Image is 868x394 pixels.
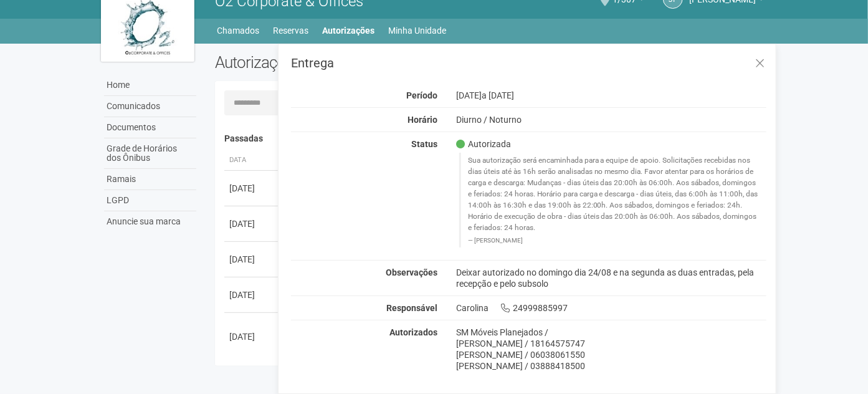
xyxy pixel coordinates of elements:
strong: Responsável [386,303,437,313]
div: Deixar autorizado no domingo dia 24/08 e na segunda as duas entradas, pela recepção e pelo subsolo [447,267,776,289]
div: [DATE] [447,90,776,101]
a: Anuncie sua marca [104,211,196,232]
a: Autorizações [323,22,375,39]
span: Autorizada [456,138,511,150]
a: Reservas [274,22,309,39]
strong: Autorizados [389,327,437,337]
strong: Status [411,139,437,149]
a: Ramais [104,169,196,190]
strong: Horário [408,115,437,125]
footer: [PERSON_NAME] [468,236,760,245]
blockquote: Sua autorização será encaminhada para a equipe de apoio. Solicitações recebidas nos dias úteis at... [459,153,767,247]
a: Minha Unidade [389,22,447,39]
a: Comunicados [104,96,196,117]
div: [DATE] [229,218,275,230]
a: Home [104,75,196,96]
div: [PERSON_NAME] / 18164575747 [456,338,767,349]
div: [DATE] [229,253,275,266]
div: [PERSON_NAME] / 06038061550 [456,349,767,360]
th: Data [224,150,280,171]
div: Carolina 24999885997 [447,302,776,314]
div: [PERSON_NAME] / 03888418500 [456,360,767,372]
a: Documentos [104,117,196,138]
span: a [DATE] [482,90,514,100]
div: [DATE] [229,182,275,195]
div: [DATE] [229,330,275,343]
h4: Passadas [224,134,758,143]
a: Grade de Horários dos Ônibus [104,138,196,169]
h2: Autorizações [215,53,482,72]
a: Chamados [217,22,260,39]
h3: Entrega [291,57,766,69]
div: SM Móveis Planejados / [456,327,767,338]
strong: Observações [386,267,437,277]
div: [DATE] [229,289,275,301]
a: LGPD [104,190,196,211]
div: Diurno / Noturno [447,114,776,125]
strong: Período [406,90,437,100]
